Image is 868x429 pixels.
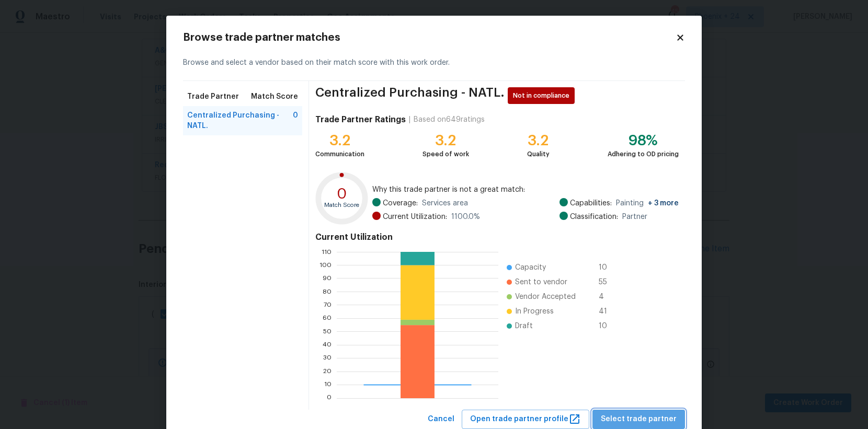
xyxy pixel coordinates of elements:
[315,232,679,242] h4: Current Utilization
[608,149,679,159] div: Adhering to OD pricing
[383,212,447,222] span: Current Utilization:
[383,198,418,208] span: Coverage:
[315,135,364,146] div: 3.2
[327,395,332,401] text: 0
[414,114,485,125] div: Based on 649 ratings
[323,315,332,321] text: 60
[323,288,332,295] text: 80
[527,135,550,146] div: 3.2
[599,292,615,302] span: 4
[422,135,469,146] div: 3.2
[428,413,454,426] span: Cancel
[462,410,589,429] button: Open trade partner profile
[183,45,685,81] div: Browse and select a vendor based on their match score with this work order.
[422,149,469,159] div: Speed of work
[599,321,615,331] span: 10
[323,342,332,348] text: 40
[406,114,414,125] div: |
[608,135,679,146] div: 98%
[515,292,576,302] span: Vendor Accepted
[323,328,332,334] text: 50
[599,277,615,287] span: 55
[187,91,239,102] span: Trade Partner
[599,262,615,273] span: 10
[470,413,581,426] span: Open trade partner profile
[451,212,480,222] span: 1100.0 %
[319,262,332,268] text: 100
[183,32,676,43] h2: Browse trade partner matches
[599,306,615,317] span: 41
[648,200,679,207] span: + 3 more
[372,184,679,195] span: Why this trade partner is not a great match:
[422,198,468,208] span: Services area
[570,212,618,222] span: Classification:
[187,110,293,131] span: Centralized Purchasing - NATL.
[337,187,347,201] text: 0
[323,275,332,282] text: 90
[324,381,332,388] text: 10
[515,306,554,317] span: In Progress
[324,202,359,208] text: Match Score
[315,149,364,159] div: Communication
[324,302,332,308] text: 70
[622,212,647,222] span: Partner
[616,198,679,208] span: Painting
[515,262,546,273] span: Capacity
[293,110,298,131] span: 0
[515,277,567,287] span: Sent to vendor
[323,355,332,361] text: 30
[315,114,406,125] h4: Trade Partner Ratings
[251,91,298,102] span: Match Score
[515,321,533,331] span: Draft
[527,149,550,159] div: Quality
[315,87,505,104] span: Centralized Purchasing - NATL.
[601,413,677,426] span: Select trade partner
[424,410,459,429] button: Cancel
[322,249,332,255] text: 110
[592,410,685,429] button: Select trade partner
[570,198,612,208] span: Capabilities:
[513,90,574,101] span: Not in compliance
[323,368,332,375] text: 20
